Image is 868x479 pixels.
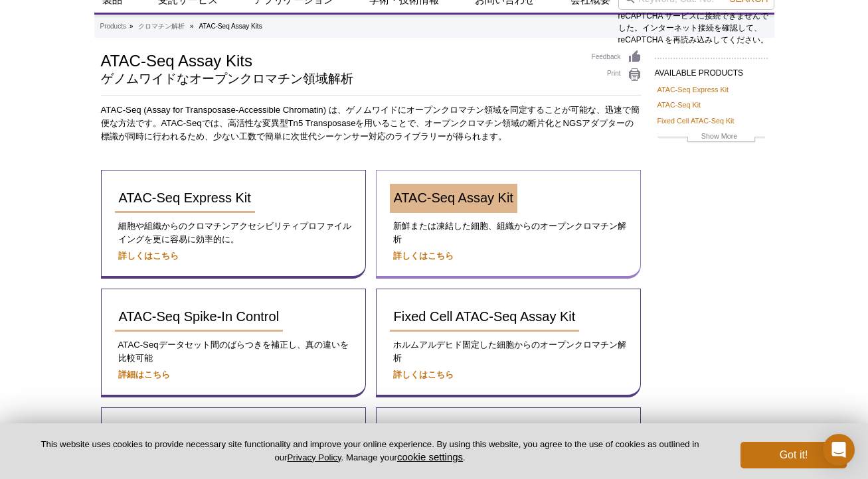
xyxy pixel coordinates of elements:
[101,103,642,143] p: ATAC-Seq (Assay for Transposase-Accessible Chromatin) は、ゲノムワイドにオープンクロマチン領域を同定することが可能な、迅速で簡便な方法です。...
[119,309,280,324] span: ATAC-Seq Spike-In Control
[115,303,284,332] a: ATAC-Seq Spike-In Control
[655,58,768,82] h2: AVAILABLE PRODUCTS
[592,50,642,64] a: Feedback
[118,251,179,261] a: 詳しくはこちら
[118,370,170,379] a: 詳細はこちら
[393,251,454,261] a: 詳しくはこちら
[657,115,735,127] a: Fixed Cell ATAC-Seq Kit
[390,184,517,213] a: ATAC-Seq Assay Kit
[101,50,578,70] h1: ATAC-Seq Assay Kits
[138,21,185,33] a: クロマチン解析
[119,190,251,205] span: ATAC-Seq Express Kit
[394,309,576,324] span: Fixed Cell ATAC-Seq Assay Kit
[397,451,463,462] button: cookie settings
[390,338,627,365] p: ホルムアルデヒド固定した細胞からのオープンクロマチン解析
[390,421,627,466] a: Nextera™-Compatible Multiplex Primers
[740,442,847,468] button: Got it!
[390,303,580,332] a: Fixed Cell ATAC-Seq Assay Kit
[657,99,701,111] a: ATAC-Seq Kit
[100,21,126,33] a: Products
[115,338,352,365] p: ATAC-Seqデータセット間のばらつきを補正し、真の違いを比較可能
[115,421,307,450] a: Recombinant Tn5 Transposase
[190,23,194,30] li: »
[393,370,454,379] a: 詳しくはこちら
[394,190,513,205] span: ATAC-Seq Assay Kit
[130,23,133,30] li: »
[21,439,719,464] p: This website uses cookies to provide necessary site functionality and improve your online experie...
[115,220,352,246] p: 細胞や組織からのクロマチンアクセシビリティプロファイルイングを更に容易に効率的に。
[101,73,578,85] h2: ゲノムワイドなオープンクロマチン領域解析
[199,23,262,30] li: ATAC-Seq Assay Kits
[287,452,341,462] a: Privacy Policy
[657,130,765,145] a: Show More
[823,434,855,466] div: Open Intercom Messenger
[115,184,255,213] a: ATAC-Seq Express Kit
[592,68,642,82] a: Print
[390,220,627,246] p: 新鮮または凍結した細胞、組織からのオープンクロマチン解析
[657,84,729,96] a: ATAC-Seq Express Kit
